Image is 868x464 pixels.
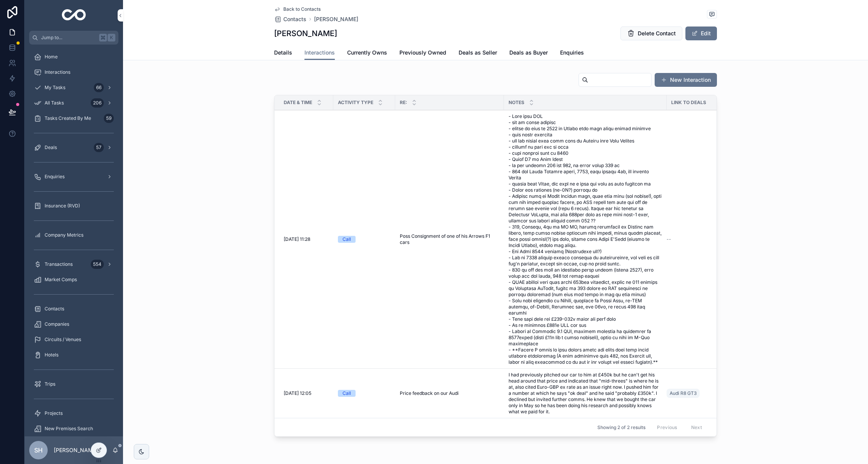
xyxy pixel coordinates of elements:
span: Jump to... [41,35,96,41]
a: [PERSON_NAME] [314,15,358,23]
a: Enquiries [560,46,584,61]
span: Previously Owned [399,49,446,56]
a: Price feedback on our Audi [400,390,499,396]
span: RE: [400,99,407,106]
span: Audi R8 GT3 [670,390,697,396]
span: Date & Time [284,99,312,106]
span: Enquiries [45,174,65,180]
span: Trips [45,381,55,387]
a: Deals as Buyer [509,46,548,61]
span: Delete Contact [638,30,676,37]
span: Transactions [45,261,73,267]
div: 554 [91,260,104,269]
a: Contacts [274,15,306,23]
a: Back to Contacts [274,6,321,12]
a: Tasks Created By Me59 [29,111,118,125]
span: Company Metrics [45,232,83,238]
a: Home [29,50,118,64]
span: Tasks Created By Me [45,115,91,121]
a: Call [338,390,391,397]
span: Interactions [304,49,335,56]
span: New Premises Search [45,426,93,432]
span: Contacts [45,306,64,312]
h1: [PERSON_NAME] [274,28,337,39]
a: Transactions554 [29,257,118,271]
span: Currently Owns [347,49,387,56]
span: Circuits / Venues [45,336,81,343]
a: -- [667,236,718,242]
div: scrollable content [25,45,123,436]
div: 57 [94,143,104,152]
a: Circuits / Venues [29,333,118,346]
button: Jump to...K [29,31,118,45]
span: All Tasks [45,100,64,106]
span: Back to Contacts [283,6,321,12]
a: Enquiries [29,170,118,184]
a: Trips [29,377,118,391]
span: Details [274,49,292,56]
a: [DATE] 12:05 [284,390,329,396]
span: [DATE] 11:28 [284,236,310,242]
span: Showing 2 of 2 results [597,424,645,431]
a: Insurance (RVD) [29,199,118,213]
div: 66 [94,83,104,92]
a: Deals57 [29,141,118,154]
span: Activity Type [338,99,373,106]
span: Interactions [45,69,70,75]
a: Deals as Seller [459,46,497,61]
a: Market Comps [29,273,118,287]
a: [DATE] 11:28 [284,236,329,242]
span: Projects [45,410,63,416]
a: - Lore ipsu DOL - sit am conse adipisc - elitse do eius te 2522 in Utlabo etdo magn aliqu enimad ... [509,113,662,365]
span: Link to DEALS [671,99,706,106]
button: New Interaction [655,73,717,87]
span: Hotels [45,352,58,358]
a: Poss Consignment of one of his Arrows F1 cars [400,233,499,245]
span: K [108,35,115,41]
div: Call [343,390,351,397]
span: Deals [45,144,57,151]
a: I had previously pitched our car to him at £450k but he can't get his head around that price and ... [509,372,662,415]
span: -- [667,236,671,242]
a: Details [274,46,292,61]
a: Contacts [29,302,118,316]
a: Companies [29,317,118,331]
a: Interactions [304,46,335,60]
a: Hotels [29,348,118,362]
div: 59 [104,114,114,123]
a: Interactions [29,65,118,79]
span: Home [45,54,58,60]
span: Notes [509,99,524,106]
span: Insurance (RVD) [45,203,80,209]
a: Audi R8 GT3 [667,389,700,398]
button: Edit [685,27,717,40]
a: Currently Owns [347,46,387,61]
a: Company Metrics [29,228,118,242]
div: 206 [91,98,104,108]
span: My Tasks [45,85,65,91]
img: App logo [62,9,86,22]
a: Audi R8 GT3 [667,387,718,399]
span: [DATE] 12:05 [284,390,311,396]
a: All Tasks206 [29,96,118,110]
a: Projects [29,406,118,420]
span: Market Comps [45,277,77,283]
span: Companies [45,321,69,327]
a: My Tasks66 [29,81,118,94]
span: Contacts [283,15,306,23]
span: Enquiries [560,49,584,56]
span: Deals as Seller [459,49,497,56]
p: [PERSON_NAME] [54,446,98,454]
div: Call [343,236,351,243]
span: SH [34,446,43,455]
a: Call [338,236,391,243]
a: New Premises Search [29,422,118,436]
button: Delete Contact [620,27,682,40]
a: Previously Owned [399,46,446,61]
span: Price feedback on our Audi [400,390,459,396]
